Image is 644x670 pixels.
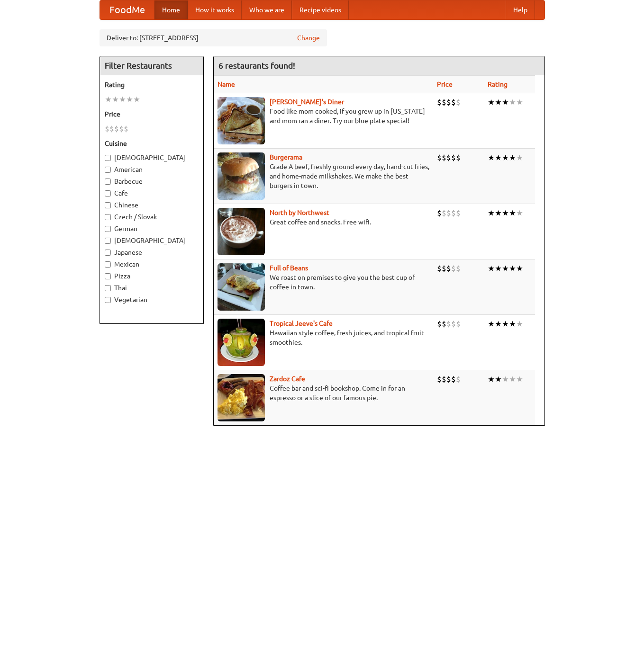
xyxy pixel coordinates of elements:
[218,80,235,88] a: Name
[105,238,111,244] input: [DEMOGRAPHIC_DATA]
[105,261,111,268] input: Mexican
[442,152,446,163] li: $
[488,263,495,274] li: ★
[451,263,456,274] li: $
[105,200,199,210] label: Chinese
[105,139,199,148] h5: Cuisine
[105,80,199,89] h5: Rating
[495,319,502,329] li: ★
[456,97,461,107] li: $
[502,152,509,163] li: ★
[218,328,429,347] p: Hawaiian style coffee, fresh juices, and tropical fruit smoothies.
[446,374,451,384] li: $
[502,208,509,218] li: ★
[119,94,126,105] li: ★
[437,208,442,218] li: $
[105,226,111,232] input: German
[509,319,516,329] li: ★
[218,273,429,292] p: We roast on premises to give you the best cup of coffee in town.
[133,94,140,105] li: ★
[502,319,509,329] li: ★
[105,285,111,291] input: Thai
[442,319,446,329] li: $
[109,124,114,134] li: $
[292,0,349,19] a: Recipe videos
[105,155,111,161] input: [DEMOGRAPHIC_DATA]
[105,94,112,105] li: ★
[509,263,516,274] li: ★
[105,179,111,185] input: Barbecue
[446,97,451,107] li: $
[516,152,523,163] li: ★
[451,374,456,384] li: $
[502,374,509,384] li: ★
[270,98,344,106] a: [PERSON_NAME]'s Diner
[105,297,111,303] input: Vegetarian
[437,374,442,384] li: $
[100,0,154,19] a: FoodMe
[442,263,446,274] li: $
[437,80,453,88] a: Price
[218,107,429,125] p: Food like mom cooked, if you grew up in [US_STATE] and mom ran a diner. Try our blue plate special!
[495,152,502,163] li: ★
[442,374,446,384] li: $
[270,320,333,327] a: Tropical Jeeve's Cafe
[502,97,509,107] li: ★
[124,124,128,134] li: $
[446,208,451,218] li: $
[456,374,461,384] li: $
[105,165,199,174] label: American
[495,208,502,218] li: ★
[495,374,502,384] li: ★
[488,374,495,384] li: ★
[105,124,109,134] li: $
[218,208,265,255] img: north.jpg
[154,0,188,19] a: Home
[218,374,265,421] img: zardoz.jpg
[506,0,535,19] a: Help
[105,259,199,269] label: Mexican
[218,384,429,402] p: Coffee bar and sci-fi bookshop. Come in for an espresso or a slice of our famous pie.
[495,97,502,107] li: ★
[509,374,516,384] li: ★
[509,97,516,107] li: ★
[218,217,429,227] p: Great coffee and snacks. Free wifi.
[218,61,295,70] ng-pluralize: 6 restaurants found!
[105,271,199,281] label: Pizza
[451,152,456,163] li: $
[105,214,111,220] input: Czech / Slovak
[488,97,495,107] li: ★
[270,264,308,272] a: Full of Beans
[218,263,265,311] img: beans.jpg
[218,162,429,190] p: Grade A beef, freshly ground every day, hand-cut fries, and home-made milkshakes. We make the bes...
[502,263,509,274] li: ★
[516,263,523,274] li: ★
[105,153,199,162] label: [DEMOGRAPHIC_DATA]
[437,97,442,107] li: $
[451,319,456,329] li: $
[105,295,199,304] label: Vegetarian
[105,188,199,198] label: Cafe
[509,208,516,218] li: ★
[446,263,451,274] li: $
[218,319,265,366] img: jeeves.jpg
[105,167,111,173] input: American
[112,94,119,105] li: ★
[105,236,199,245] label: [DEMOGRAPHIC_DATA]
[270,209,329,216] a: North by Northwest
[242,0,292,19] a: Who we are
[516,374,523,384] li: ★
[442,208,446,218] li: $
[100,56,203,75] h4: Filter Restaurants
[188,0,242,19] a: How it works
[119,124,124,134] li: $
[100,29,327,46] div: Deliver to: [STREET_ADDRESS]
[446,152,451,163] li: $
[105,109,199,119] h5: Price
[488,208,495,218] li: ★
[105,224,199,233] label: German
[105,190,111,197] input: Cafe
[297,33,320,43] a: Change
[270,375,305,383] b: Zardoz Cafe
